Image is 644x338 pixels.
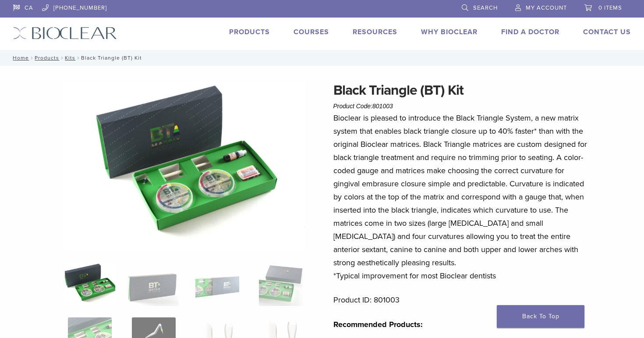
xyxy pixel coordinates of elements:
[333,103,393,110] span: Product Code:
[333,320,423,329] strong: Recommended Products:
[501,28,559,36] a: Find A Doctor
[59,56,65,60] span: /
[333,80,591,101] h1: Black Triangle (BT) Kit
[29,56,35,60] span: /
[65,80,307,251] img: Intro Black Triangle Kit-6 - Copy
[229,28,270,36] a: Products
[65,55,75,61] a: Kits
[13,27,117,39] img: Bioclear
[526,4,567,11] span: My Account
[583,28,631,36] a: Contact Us
[75,56,81,60] span: /
[372,103,393,110] span: 801003
[598,4,622,11] span: 0 items
[497,305,584,328] a: Back To Top
[333,111,591,282] p: Bioclear is pleased to introduce the Black Triangle System, a new matrix system that enables blac...
[35,55,59,61] a: Products
[421,28,478,36] a: Why Bioclear
[128,262,179,306] img: Black Triangle (BT) Kit - Image 2
[259,262,303,306] img: Black Triangle (BT) Kit - Image 4
[473,4,498,11] span: Search
[10,55,29,61] a: Home
[353,28,397,36] a: Resources
[294,28,329,36] a: Courses
[333,293,591,306] p: Product ID: 801003
[65,262,115,306] img: Intro-Black-Triangle-Kit-6-Copy-e1548792917662-324x324.jpg
[195,262,239,306] img: Black Triangle (BT) Kit - Image 3
[7,50,637,66] nav: Black Triangle (BT) Kit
